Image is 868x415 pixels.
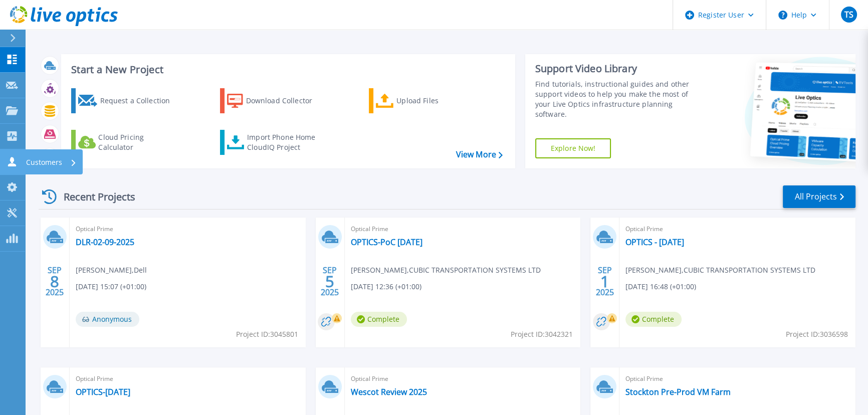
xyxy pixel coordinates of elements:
[220,88,332,113] a: Download Collector
[76,312,139,327] span: Anonymous
[76,265,147,276] span: [PERSON_NAME] , Dell
[71,130,183,155] a: Cloud Pricing Calculator
[236,329,298,340] span: Project ID: 3045801
[76,387,130,397] a: OPTICS-[DATE]
[625,224,849,235] span: Optical Prime
[535,62,703,75] div: Support Video Library
[625,265,815,276] span: [PERSON_NAME] , CUBIC TRANSPORTATION SYSTEMS LTD
[26,149,62,175] p: Customers
[511,329,573,340] span: Project ID: 3042321
[76,237,134,247] a: DLR-02-09-2025
[456,150,502,159] a: View More
[369,88,481,113] a: Upload Files
[535,79,703,119] div: Find tutorials, instructional guides and other support videos to help you make the most of your L...
[351,312,407,327] span: Complete
[50,277,59,286] span: 8
[351,237,422,247] a: OPTICS-PoC [DATE]
[595,263,614,300] div: SEP 2025
[351,281,421,292] span: [DATE] 12:36 (+01:00)
[71,88,183,113] a: Request a Collection
[625,237,684,247] a: OPTICS - [DATE]
[76,373,300,384] span: Optical Prime
[76,224,300,235] span: Optical Prime
[45,263,64,300] div: SEP 2025
[844,11,853,19] span: TS
[625,373,849,384] span: Optical Prime
[786,329,848,340] span: Project ID: 3036598
[320,263,339,300] div: SEP 2025
[39,184,149,209] div: Recent Projects
[625,387,731,397] a: Stockton Pre-Prod VM Farm
[246,91,326,111] div: Download Collector
[535,138,611,158] a: Explore Now!
[351,387,427,397] a: Wescot Review 2025
[325,277,334,286] span: 5
[396,91,477,111] div: Upload Files
[783,185,855,208] a: All Projects
[351,224,575,235] span: Optical Prime
[98,132,178,152] div: Cloud Pricing Calculator
[625,281,696,292] span: [DATE] 16:48 (+01:00)
[71,64,502,75] h3: Start a New Project
[600,277,609,286] span: 1
[76,281,146,292] span: [DATE] 15:07 (+01:00)
[351,265,541,276] span: [PERSON_NAME] , CUBIC TRANSPORTATION SYSTEMS LTD
[100,91,180,111] div: Request a Collection
[247,132,325,152] div: Import Phone Home CloudIQ Project
[625,312,682,327] span: Complete
[351,373,575,384] span: Optical Prime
